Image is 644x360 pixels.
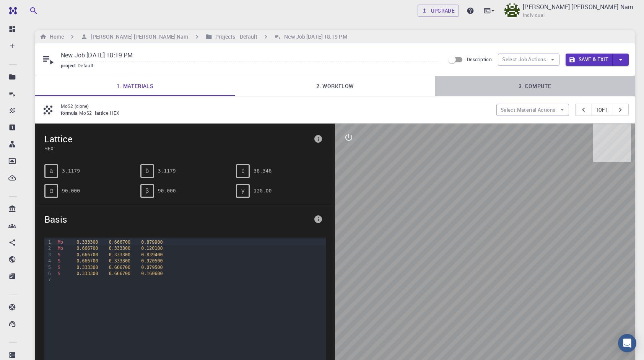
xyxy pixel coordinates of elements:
span: 0.333300 [76,239,98,245]
span: Individual [523,11,545,19]
span: 0.666700 [76,252,98,257]
button: 1of1 [592,104,613,116]
pre: 90.000 [62,184,80,197]
pre: 38.348 [254,164,272,178]
span: S [58,252,60,257]
a: 2. Workflow [235,76,435,96]
nav: breadcrumb [38,33,349,41]
p: [PERSON_NAME] [PERSON_NAME] Nam [523,2,633,11]
div: 3 [44,252,52,258]
span: 0.120100 [141,246,163,251]
pre: 3.1179 [62,164,80,178]
span: 0.879900 [141,239,163,245]
span: Mo [58,246,63,251]
img: logo [6,7,17,15]
a: Upgrade [418,5,459,17]
span: S [58,265,60,270]
span: 0.333300 [109,258,130,264]
span: HEX [44,145,311,152]
div: Open Intercom Messenger [618,334,636,352]
span: Lattice [44,133,311,145]
span: Basis [44,213,311,225]
span: γ [241,187,244,194]
img: NGUYỄN VĂN Hà Nam [504,3,520,18]
div: 2 [44,245,52,251]
span: formula [61,110,79,116]
span: HEX [110,110,122,116]
h6: New Job [DATE] 18:19 PM [281,33,347,41]
div: 1 [44,239,52,245]
span: 0.666700 [109,239,130,245]
span: lattice [95,110,110,116]
button: Select Material Actions [496,104,569,116]
span: 0.079500 [141,265,163,270]
button: info [311,131,326,147]
div: pager [575,104,629,116]
span: project [61,62,78,68]
span: 0.333300 [76,271,98,276]
div: 6 [44,270,52,277]
span: Mo [58,239,63,245]
span: 0.666700 [76,258,98,264]
pre: 3.1179 [158,164,176,178]
div: 7 [44,277,52,283]
span: S [58,271,60,276]
span: c [241,168,244,174]
span: 0.160600 [141,271,163,276]
h6: Home [47,33,64,41]
h6: Projects - Default [212,33,258,41]
span: Support [15,5,43,12]
span: 0.333300 [76,265,98,270]
span: Default [78,62,97,68]
pre: 120.00 [254,184,272,197]
a: 1. Materials [35,76,235,96]
div: 4 [44,258,52,264]
span: 0.839400 [141,252,163,257]
span: β [145,187,149,194]
h6: [PERSON_NAME] [PERSON_NAME] Nam [88,33,188,41]
button: Save & Exit [566,54,613,66]
button: info [311,212,326,227]
span: α [49,187,53,194]
span: MoS2 [79,110,95,116]
span: Description [467,56,492,62]
div: 5 [44,264,52,270]
span: 0.333300 [109,246,130,251]
span: 0.333300 [109,252,130,257]
span: a [50,168,53,174]
p: MoS2 (clone) [61,103,490,109]
span: 0.666700 [109,265,130,270]
span: S [58,258,60,264]
button: Select Job Actions [498,54,559,66]
a: 3. Compute [435,76,635,96]
span: 0.666700 [76,246,98,251]
span: 0.920500 [141,258,163,264]
pre: 90.000 [158,184,176,197]
span: 0.666700 [109,271,130,276]
span: b [145,168,149,174]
